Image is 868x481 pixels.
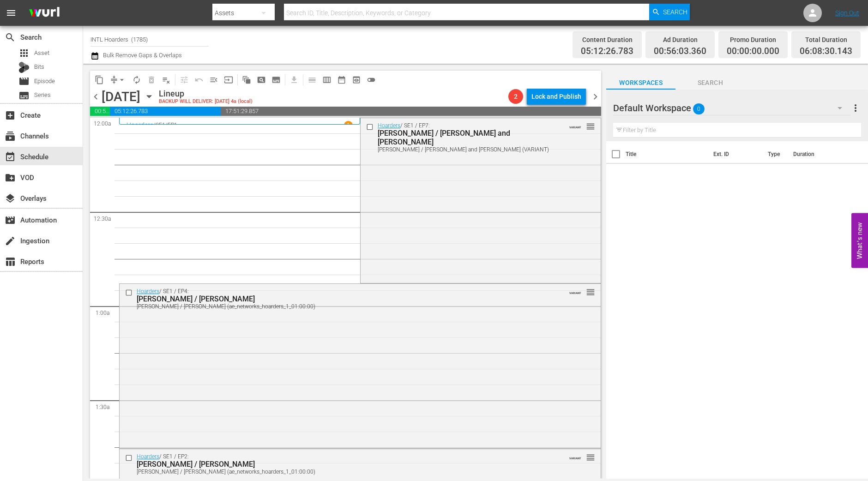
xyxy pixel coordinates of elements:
[137,288,159,295] a: Hoarders
[168,122,177,128] p: EP1
[586,452,595,463] span: reorder
[34,62,44,72] span: Bits
[137,460,549,469] div: [PERSON_NAME] / [PERSON_NAME]
[762,141,788,167] th: Type
[102,52,182,59] span: Bulk Remove Gaps & Overlaps
[137,295,549,303] div: [PERSON_NAME] / [PERSON_NAME]
[137,453,549,475] div: / SE1 / EP2:
[378,129,554,146] div: [PERSON_NAME] / [PERSON_NAME] and [PERSON_NAME]
[5,32,16,43] span: search
[569,121,581,129] span: VARIANT
[606,77,675,89] span: Workspaces
[586,121,595,131] button: reorder
[18,76,30,87] span: movie
[800,33,852,46] div: Total Duration
[159,99,253,105] div: BACKUP WILL DELIVER: [DATE] 4a (local)
[137,288,549,310] div: / SE1 / EP4:
[144,72,159,87] span: Select an event to delete
[337,75,346,84] span: date_range_outlined
[34,77,55,86] span: Episode
[586,287,595,297] span: reorder
[102,89,140,104] div: [DATE]
[586,287,595,296] button: reorder
[675,77,745,89] span: Search
[110,107,221,116] span: 05:12:26.783
[508,93,523,100] span: 2
[209,75,218,84] span: menu_open
[581,46,633,57] span: 05:12:26.783
[271,75,281,84] span: subtitles_outlined
[527,88,586,105] button: Lock and Publish
[22,2,66,24] img: ans4CAIJ8jUAAAAAAAAAAAAAAAAAAAAAAAAgQb4GAAAAAAAAAAAAAAAAAAAAAAAAJMjXAAAAAAAAAAAAAAAAAAAAAAAAgAT5G...
[349,72,364,87] span: View Backup
[569,287,581,295] span: VARIANT
[654,46,706,57] span: 00:56:03.360
[221,107,601,116] span: 17:51:29.857
[569,452,581,460] span: VARIANT
[613,95,851,121] div: Default Workspace
[224,75,233,84] span: input
[586,452,595,462] button: reorder
[90,91,102,102] span: chevron_left
[378,146,554,153] div: [PERSON_NAME] / [PERSON_NAME] and [PERSON_NAME] (VARIANT)
[378,122,400,129] a: Hoarders
[5,235,16,247] span: create
[127,121,153,129] a: Hoarders
[788,141,843,167] th: Duration
[347,122,350,128] p: 1
[850,97,861,119] button: more_vert
[835,9,859,17] a: Sign Out
[378,122,554,153] div: / SE1 / EP7:
[5,193,16,204] span: Overlays
[800,46,852,57] span: 06:08:30.143
[257,75,266,84] span: pageview_outlined
[95,75,104,84] span: content_copy
[18,90,30,101] span: subtitles
[137,453,159,460] a: Hoarders
[531,88,581,105] div: Lock and Publish
[109,75,119,84] span: compress
[162,75,171,84] span: playlist_remove_outlined
[117,75,127,84] span: arrow_drop_down
[590,91,601,102] span: chevron_right
[708,141,762,167] th: Ext. ID
[5,256,16,267] span: Reports
[242,75,251,84] span: auto_awesome_motion_outlined
[6,7,17,18] span: menu
[18,48,30,59] span: apps
[851,213,868,268] button: Open Feedback Widget
[107,72,129,87] span: Remove Gaps & Overlaps
[34,90,51,100] span: Series
[649,4,690,20] button: Search
[322,75,332,84] span: calendar_view_week_outlined
[5,110,16,121] span: Create
[367,75,376,84] span: toggle_off
[132,75,141,84] span: autorenew_outlined
[727,33,779,46] div: Promo Duration
[850,102,861,114] span: more_vert
[129,72,144,87] span: Loop Content
[5,172,16,183] span: VOD
[159,89,253,99] div: Lineup
[663,4,687,20] span: Search
[137,303,549,310] div: [PERSON_NAME] / [PERSON_NAME] (ae_networks_hoarders_1_01:00:00)
[581,33,633,46] div: Content Duration
[727,46,779,57] span: 00:00:00.000
[137,469,549,475] div: [PERSON_NAME] / [PERSON_NAME] (ae_networks_hoarders_1_01:00:00)
[5,151,16,162] span: Schedule
[693,99,705,119] span: 0
[586,121,595,132] span: reorder
[5,215,16,226] span: Automation
[352,75,361,84] span: preview_outlined
[5,131,16,142] span: Channels
[626,141,708,167] th: Title
[654,33,706,46] div: Ad Duration
[90,107,110,116] span: 00:56:03.360
[34,48,49,58] span: Asset
[153,122,156,128] p: /
[156,122,168,128] p: SE1 /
